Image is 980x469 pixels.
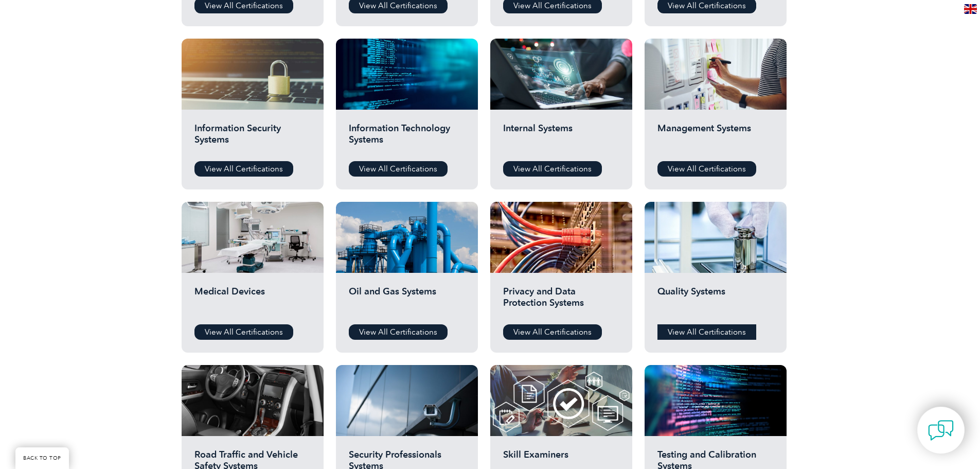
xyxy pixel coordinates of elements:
[194,161,293,177] a: View All Certifications
[194,286,311,317] h2: Medical Devices
[503,324,602,340] a: View All Certifications
[15,447,69,469] a: BACK TO TOP
[349,324,448,340] a: View All Certifications
[964,4,977,14] img: en
[657,324,756,340] a: View All Certifications
[194,123,311,153] h2: Information Security Systems
[657,286,774,317] h2: Quality Systems
[503,123,619,153] h2: Internal Systems
[928,418,954,443] img: contact-chat.png
[349,161,448,177] a: View All Certifications
[194,324,293,340] a: View All Certifications
[349,123,465,153] h2: Information Technology Systems
[503,161,602,177] a: View All Certifications
[657,161,756,177] a: View All Certifications
[349,286,465,317] h2: Oil and Gas Systems
[657,123,774,153] h2: Management Systems
[503,286,619,317] h2: Privacy and Data Protection Systems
